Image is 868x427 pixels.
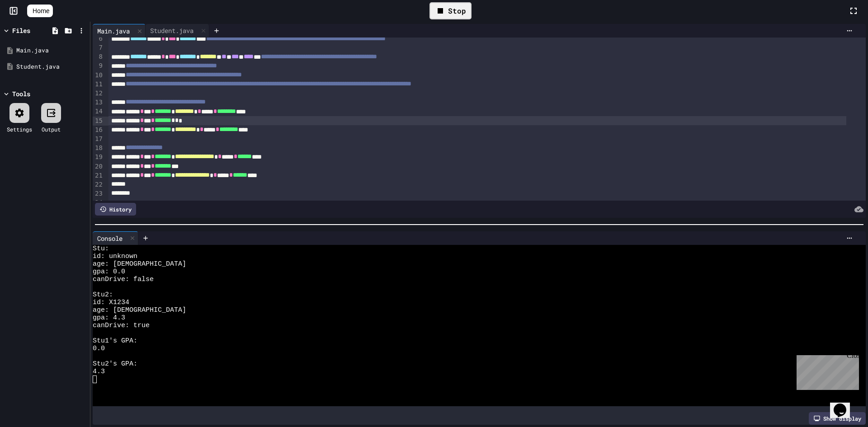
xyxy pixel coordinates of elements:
div: Settings [7,125,32,133]
span: canDrive: true [93,322,150,329]
span: id: unknown [93,253,137,260]
div: History [95,203,136,216]
span: Stu2's GPA: [93,360,137,368]
div: 17 [93,135,104,144]
div: 24 [93,198,104,207]
div: 18 [93,144,104,153]
div: Main.java [93,26,134,36]
div: 19 [93,153,104,162]
div: Main.java [93,24,146,38]
div: Student.java [146,24,209,38]
div: 21 [93,171,104,180]
div: 12 [93,89,104,98]
span: id: X1234 [93,299,129,306]
div: 15 [93,117,104,126]
div: 23 [93,189,104,198]
a: Home [27,5,53,17]
span: Home [33,6,49,15]
div: Show display [809,412,866,425]
div: 13 [93,98,104,107]
div: 14 [93,107,104,116]
div: 9 [93,61,104,70]
div: 11 [93,80,104,89]
div: Main.java [16,46,87,55]
div: Student.java [16,62,87,71]
span: 0.0 [93,345,105,352]
div: Tools [12,89,30,99]
span: age: [DEMOGRAPHIC_DATA] [93,306,186,314]
div: Student.java [146,26,198,35]
span: 4.3 [93,368,105,375]
div: 20 [93,162,104,171]
div: Stop [429,2,472,19]
div: 7 [93,43,104,52]
div: Console [93,231,138,245]
div: Chat with us now!Close [4,4,62,57]
span: canDrive: false [93,276,154,283]
span: gpa: 4.3 [93,314,125,322]
span: gpa: 0.0 [93,268,125,276]
span: Stu: [93,245,109,253]
div: 22 [93,180,104,189]
iframe: chat widget [830,391,859,418]
iframe: chat widget [793,352,859,390]
span: Stu1's GPA: [93,337,137,345]
div: 16 [93,126,104,135]
div: Console [93,234,127,243]
div: 10 [93,71,104,80]
span: age: [DEMOGRAPHIC_DATA] [93,260,186,268]
div: 8 [93,52,104,61]
div: Output [42,125,61,133]
div: 6 [93,34,104,43]
span: Stu2: [93,291,113,299]
div: Files [12,26,30,35]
